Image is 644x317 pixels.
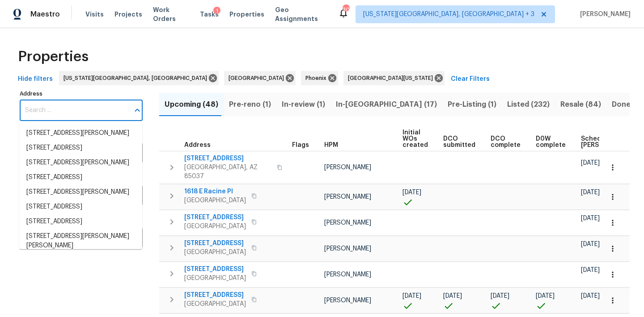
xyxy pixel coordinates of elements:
span: DCO submitted [443,136,475,148]
span: Projects [114,10,142,19]
li: [STREET_ADDRESS] [19,214,142,229]
span: [US_STATE][GEOGRAPHIC_DATA], [GEOGRAPHIC_DATA] + 3 [363,10,534,19]
span: [PERSON_NAME] [324,297,371,304]
span: [DATE] [491,293,509,299]
span: [PERSON_NAME] [324,246,371,252]
span: D0W complete [536,136,566,148]
span: [GEOGRAPHIC_DATA] [184,300,246,309]
span: Clear Filters [451,74,490,85]
span: [DATE] [581,267,600,273]
span: [PERSON_NAME] [324,194,371,200]
div: [US_STATE][GEOGRAPHIC_DATA], [GEOGRAPHIC_DATA] [59,71,219,85]
span: [DATE] [581,293,600,299]
span: Properties [18,52,89,61]
button: Hide filters [14,71,56,88]
span: Address [184,142,211,148]
span: Pre-Listing (1) [448,98,496,111]
span: [STREET_ADDRESS] [184,291,246,300]
span: Geo Assignments [275,5,327,23]
li: [STREET_ADDRESS] [19,170,142,185]
div: Phoenix [301,71,338,85]
span: Upcoming (48) [165,98,218,111]
span: In-[GEOGRAPHIC_DATA] (17) [336,98,437,111]
span: Tasks [200,11,219,17]
span: In-review (1) [282,98,325,111]
span: Properties [229,10,264,19]
span: [STREET_ADDRESS] [184,239,246,248]
li: [STREET_ADDRESS] [19,200,142,214]
span: Listed (232) [507,98,550,111]
span: Resale (84) [560,98,601,111]
span: Pre-reno (1) [229,98,271,111]
span: [DATE] [581,241,600,247]
span: HPM [324,142,338,148]
span: Flags [292,142,309,148]
div: [GEOGRAPHIC_DATA] [224,71,296,85]
span: Work Orders [153,5,190,23]
span: [GEOGRAPHIC_DATA] [184,222,246,231]
label: Address [20,91,143,96]
span: [DATE] [581,189,600,196]
span: [STREET_ADDRESS] [184,213,246,222]
li: [STREET_ADDRESS][PERSON_NAME][PERSON_NAME] [19,229,142,253]
button: Clear Filters [447,71,493,88]
li: [STREET_ADDRESS] [19,141,142,155]
span: Phoenix [305,74,330,83]
span: [GEOGRAPHIC_DATA] [229,74,288,83]
span: [GEOGRAPHIC_DATA], AZ 85037 [184,163,271,181]
span: Scheduled [PERSON_NAME] [581,136,631,148]
span: [GEOGRAPHIC_DATA][US_STATE] [348,74,436,83]
span: [US_STATE][GEOGRAPHIC_DATA], [GEOGRAPHIC_DATA] [64,74,211,83]
span: [PERSON_NAME] [576,10,631,19]
span: Initial WOs created [402,129,428,148]
span: DCO complete [491,136,521,148]
span: [PERSON_NAME] [324,164,371,171]
span: 1618 E Racine Pl [184,187,246,196]
span: [GEOGRAPHIC_DATA] [184,248,246,257]
span: [DATE] [581,215,600,221]
span: [GEOGRAPHIC_DATA] [184,196,246,205]
input: Search ... [20,100,129,121]
span: [DATE] [402,189,421,196]
li: [STREET_ADDRESS][PERSON_NAME] [19,126,142,141]
div: 1 [213,7,220,16]
span: [STREET_ADDRESS] [184,265,246,274]
li: [STREET_ADDRESS][PERSON_NAME] [19,185,142,200]
span: Hide filters [18,74,53,85]
span: [DATE] [536,293,555,299]
div: [GEOGRAPHIC_DATA][US_STATE] [343,71,445,85]
span: Maestro [30,10,60,19]
button: Close [131,104,144,117]
div: 30 [343,5,349,14]
span: [GEOGRAPHIC_DATA] [184,274,246,283]
span: [DATE] [443,293,462,299]
span: [DATE] [581,160,600,166]
span: [PERSON_NAME] [324,220,371,226]
span: Visits [85,10,104,19]
span: [PERSON_NAME] [324,271,371,278]
span: [STREET_ADDRESS] [184,154,271,163]
li: [STREET_ADDRESS][PERSON_NAME] [19,155,142,170]
span: [DATE] [402,293,421,299]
